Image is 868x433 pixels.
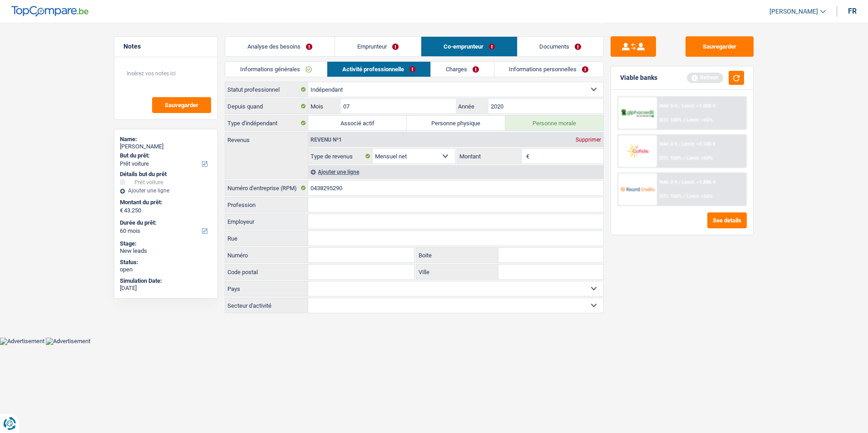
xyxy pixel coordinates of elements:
span: / [683,117,685,123]
a: Documents [518,37,604,56]
span: DTI: 100% [660,155,682,161]
span: / [679,141,681,147]
span: NAI: 0 € [660,141,677,147]
div: fr [848,7,857,15]
span: NAI: 0 € [660,179,677,185]
span: € [522,149,532,163]
div: Détails but du prêt [120,171,212,178]
span: Limit: >1.886 € [682,179,715,185]
img: TopCompare Logo [11,6,89,17]
span: / [683,155,685,161]
div: [PERSON_NAME] [120,143,212,150]
label: Durée du prêt: [120,219,210,226]
span: Limit: <65% [686,193,713,199]
a: Charges [431,62,494,77]
span: Limit: >1.100 € [682,141,715,147]
span: € [120,207,123,214]
label: Montant [457,149,522,163]
a: Co-emprunteur [421,37,517,56]
label: Statut professionnel [225,82,308,97]
div: Viable banks [620,74,657,82]
span: / [679,179,681,185]
label: Montant du prêt: [120,199,210,206]
label: Numéro d'entreprise (RPM) [225,181,308,195]
div: Refresh [687,73,723,83]
label: Associé actif [308,116,407,130]
label: Personne morale [505,116,604,130]
span: Limit: <65% [686,117,713,123]
label: Depuis quand [225,99,308,113]
label: Secteur d'activité [225,298,308,313]
span: Limit: <60% [686,155,713,161]
button: See details [707,212,747,228]
a: [PERSON_NAME] [762,4,826,19]
div: Revenu nº1 [308,137,344,143]
a: Activité professionnelle [327,62,430,77]
div: Simulation Date: [120,277,212,285]
div: Ajouter une ligne [308,165,603,178]
h5: Notes [123,43,208,50]
div: New leads [120,247,212,255]
div: Supprimer [573,137,603,143]
a: Informations personnelles [494,62,604,77]
span: [PERSON_NAME] [769,8,818,15]
label: Employeur [225,214,308,229]
label: Boite [416,248,499,262]
a: Informations générales [225,62,327,77]
label: Année [456,99,488,113]
div: Status: [120,259,212,266]
label: Rue [225,231,308,246]
label: Profession [225,197,308,212]
button: Sauvegarder [152,97,211,113]
a: Emprunteur [335,37,421,56]
div: Ajouter une ligne [120,187,212,194]
span: / [679,103,681,109]
label: Type de revenus [308,149,373,163]
label: Type d'indépendant [225,116,308,130]
label: Ville [416,265,499,279]
span: DTI: 100% [660,193,682,199]
input: MM [341,99,456,113]
img: AlphaCredit [621,108,654,118]
label: Pays [225,281,308,296]
img: Advertisement [46,338,90,345]
label: Code postal [225,265,308,279]
label: Revenus [225,133,308,143]
label: But du prêt: [120,152,210,159]
label: Personne physique [407,116,505,130]
img: Cofidis [621,143,654,159]
span: NAI: 0 € [660,103,677,109]
label: Mois [308,99,340,113]
div: Stage: [120,240,212,247]
div: [DATE] [120,285,212,292]
span: DTI: 100% [660,117,682,123]
img: Record Credits [621,181,654,197]
span: Sauvegarder [165,102,198,108]
input: AAAA [488,99,603,113]
span: / [683,193,685,199]
label: Numéro [225,248,308,262]
div: Name: [120,136,212,143]
a: Analyse des besoins [225,37,335,56]
button: Sauvegarder [686,36,754,57]
div: open [120,266,212,273]
span: Limit: >1.000 € [682,103,715,109]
